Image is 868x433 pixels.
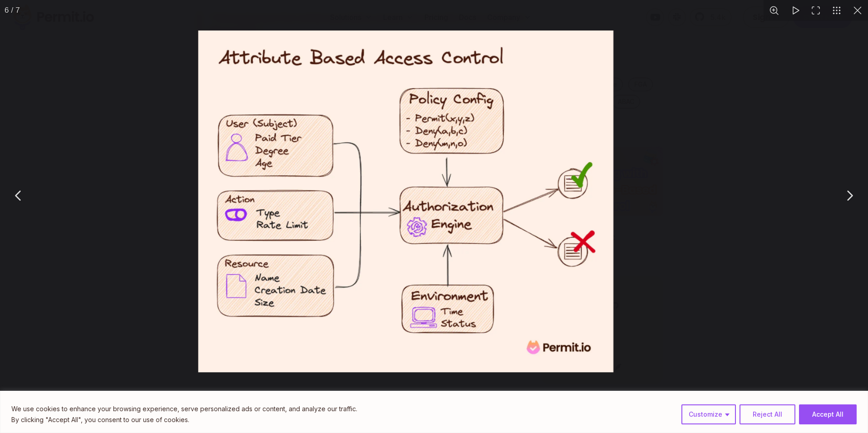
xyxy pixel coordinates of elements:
button: Previous [7,184,30,207]
p: We use cookies to enhance your browsing experience, serve personalized ads or content, and analyz... [11,403,357,414]
button: Next [838,184,861,207]
button: Reject All [740,404,795,424]
p: By clicking "Accept All", you consent to our use of cookies. [11,414,357,425]
img: Image 6 of 7 [198,30,614,372]
button: Customize [681,404,736,424]
button: Accept All [799,404,857,424]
